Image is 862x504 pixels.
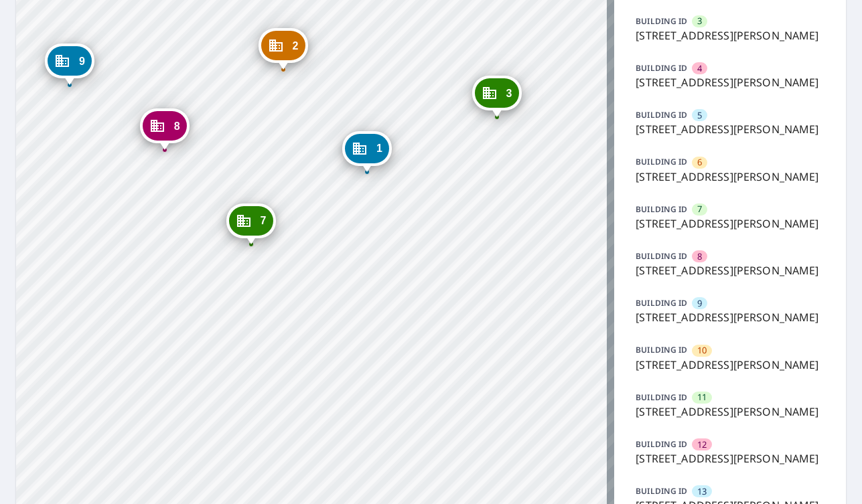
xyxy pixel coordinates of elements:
span: 6 [697,156,702,169]
p: BUILDING ID [636,62,687,74]
p: BUILDING ID [636,392,687,403]
div: Dropped pin, building 8, Commercial property, 15 John Cir Salinas, CA 93905 [140,108,190,150]
span: 12 [697,438,707,451]
p: BUILDING ID [636,156,687,167]
p: [STREET_ADDRESS][PERSON_NAME] [636,169,824,185]
div: Dropped pin, building 3, Commercial property, 1260 John St Salinas, CA 93905 [472,76,522,117]
span: 7 [261,216,267,226]
span: 3 [697,15,702,27]
p: BUILDING ID [636,344,687,355]
p: BUILDING ID [636,15,687,27]
span: 7 [697,203,702,216]
p: [STREET_ADDRESS][PERSON_NAME] [636,404,824,420]
p: [STREET_ADDRESS][PERSON_NAME] [636,121,824,137]
p: [STREET_ADDRESS][PERSON_NAME] [636,357,824,373]
p: [STREET_ADDRESS][PERSON_NAME] [636,262,824,278]
span: 9 [697,297,702,310]
div: Dropped pin, building 7, Commercial property, 19 John Cir Salinas, CA 93905 [226,203,276,245]
span: 13 [697,485,707,498]
span: 10 [697,344,707,357]
p: [STREET_ADDRESS][PERSON_NAME] [636,309,824,325]
span: 3 [506,88,512,98]
span: 8 [697,250,702,263]
span: 4 [697,62,702,75]
p: [STREET_ADDRESS][PERSON_NAME] [636,450,824,467]
span: 8 [174,121,180,131]
p: BUILDING ID [636,485,687,497]
span: 5 [697,109,702,122]
p: BUILDING ID [636,109,687,120]
span: 1 [376,143,382,153]
p: [STREET_ADDRESS][PERSON_NAME] [636,216,824,232]
p: BUILDING ID [636,438,687,450]
div: Dropped pin, building 2, Commercial property, 1260 John St Salinas, CA 93905 [259,28,308,70]
p: [STREET_ADDRESS][PERSON_NAME] [636,74,824,90]
p: BUILDING ID [636,250,687,262]
span: 9 [79,56,85,66]
p: BUILDING ID [636,203,687,215]
p: [STREET_ADDRESS][PERSON_NAME] [636,27,824,44]
div: Dropped pin, building 1, Commercial property, 1260 John St Salinas, CA 93905 [342,131,392,173]
span: 2 [293,41,299,51]
p: BUILDING ID [636,297,687,309]
span: 11 [697,391,707,404]
div: Dropped pin, building 9, Commercial property, 11 John Cir Salinas, CA 93905 [45,44,94,85]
